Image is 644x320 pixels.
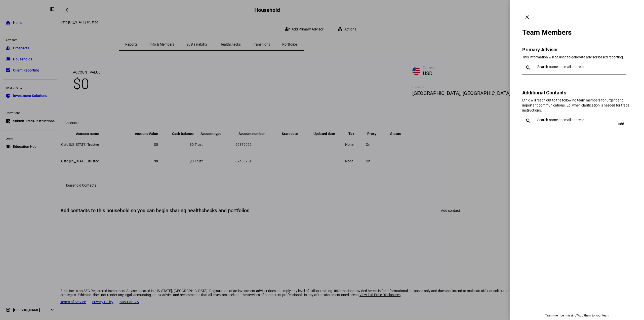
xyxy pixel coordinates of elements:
mat-icon: search [522,118,534,124]
div: Team Members [522,28,632,37]
input: Search name or email address [537,118,604,122]
a: Add them to your team [578,314,609,317]
div: Ethic will reach out to the following team members for urgent and important communications. Eg: w... [522,98,632,113]
h3: Additional Contacts [522,90,632,96]
div: This information will be used to generate advisor based reporting. [522,55,632,60]
span: Team member missing? [545,314,578,317]
h3: Primary Advisor [522,47,632,53]
mat-icon: search [522,65,534,71]
mat-icon: clear [524,14,530,20]
input: Search name or email address [537,65,624,69]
